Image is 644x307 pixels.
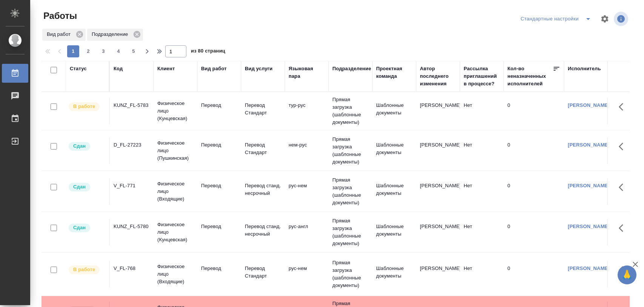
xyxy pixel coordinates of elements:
p: Сдан [73,183,86,191]
button: 2 [82,45,94,57]
span: Посмотреть информацию [614,12,630,26]
p: Вид работ [47,31,73,38]
td: Шаблонные документы [372,178,416,205]
div: Вид работ [201,65,227,73]
div: Вид услуги [245,65,273,73]
td: Прямая загрузка (шаблонные документы) [329,132,372,170]
div: KUNZ_FL-5783 [114,102,150,109]
div: Рассылка приглашений в процессе? [464,65,500,88]
td: рус-нем [285,261,329,287]
p: Перевод станд. несрочный [245,182,281,197]
td: 0 [504,137,564,164]
button: 🙏 [618,265,636,284]
td: 0 [504,219,564,245]
button: Здесь прячутся важные кнопки [614,178,632,196]
p: Физическое лицо (Кунцевская) [157,100,194,122]
p: В работе [73,266,95,273]
td: [PERSON_NAME] [416,137,460,164]
span: 4 [112,48,124,55]
span: 5 [128,48,140,55]
td: Нет [460,178,504,205]
p: Физическое лицо (Пушкинская) [157,139,194,162]
td: Шаблонные документы [372,137,416,164]
td: рус-англ [285,219,329,245]
button: Здесь прячутся важные кнопки [614,98,632,116]
p: Физическое лицо (Входящие) [157,180,194,203]
a: [PERSON_NAME] [568,183,610,188]
div: split button [519,13,596,25]
span: 3 [97,48,109,55]
td: тур-рус [285,98,329,124]
span: 🙏 [621,267,633,283]
p: Сдан [73,224,86,231]
div: Менеджер проверил работу исполнителя, передает ее на следующий этап [68,182,105,192]
span: Настроить таблицу [596,10,614,28]
td: [PERSON_NAME] [416,219,460,245]
div: Исполнитель выполняет работу [68,265,105,275]
td: 0 [504,178,564,205]
button: Здесь прячутся важные кнопки [614,219,632,237]
p: Перевод [201,223,237,230]
td: [PERSON_NAME] [416,178,460,205]
div: V_FL-771 [114,182,150,190]
td: Нет [460,98,504,124]
div: Подразделение [87,29,143,41]
button: Здесь прячутся важные кнопки [614,261,632,279]
td: Шаблонные документы [372,261,416,287]
p: Физическое лицо (Кунцевская) [157,221,194,244]
div: Подразделение [332,65,371,73]
p: Сдан [73,142,86,150]
button: Здесь прячутся важные кнопки [614,137,632,156]
p: Подразделение [92,31,131,38]
td: Прямая загрузка (шаблонные документы) [329,173,372,210]
div: Исполнитель выполняет работу [68,102,105,112]
div: Проектная команда [376,65,412,80]
a: [PERSON_NAME] [568,265,610,271]
td: Прямая загрузка (шаблонные документы) [329,213,372,251]
button: 4 [112,45,124,57]
a: [PERSON_NAME] [568,102,610,108]
p: Перевод Стандарт [245,265,281,280]
div: Клиент [157,65,175,73]
a: [PERSON_NAME] [568,142,610,148]
td: 0 [504,261,564,287]
td: Нет [460,219,504,245]
p: Перевод [201,141,237,149]
span: Работы [41,10,77,22]
div: Менеджер проверил работу исполнителя, передает ее на следующий этап [68,223,105,233]
div: Менеджер проверил работу исполнителя, передает ее на следующий этап [68,141,105,151]
div: Языковая пара [289,65,325,80]
span: из 80 страниц [191,46,225,57]
p: В работе [73,103,95,110]
div: Код [114,65,123,73]
p: Перевод Стандарт [245,102,281,117]
td: [PERSON_NAME] [416,98,460,124]
button: 5 [128,45,140,57]
td: Шаблонные документы [372,98,416,124]
div: Исполнитель [568,65,601,73]
td: нем-рус [285,137,329,164]
div: Вид работ [42,29,86,41]
td: [PERSON_NAME] [416,261,460,287]
p: Перевод [201,265,237,272]
p: Перевод [201,102,237,109]
span: 2 [82,48,94,55]
td: рус-нем [285,178,329,205]
p: Перевод станд. несрочный [245,223,281,238]
a: [PERSON_NAME] [568,224,610,229]
div: Статус [70,65,87,73]
td: Нет [460,261,504,287]
td: Шаблонные документы [372,219,416,245]
td: Нет [460,137,504,164]
div: Кол-во неназначенных исполнителей [507,65,553,88]
div: KUNZ_FL-5780 [114,223,150,230]
div: D_FL-27223 [114,141,150,149]
p: Физическое лицо (Входящие) [157,263,194,285]
div: V_FL-768 [114,265,150,272]
button: 3 [97,45,109,57]
td: Прямая загрузка (шаблонные документы) [329,92,372,130]
td: 0 [504,98,564,124]
td: Прямая загрузка (шаблонные документы) [329,255,372,293]
p: Перевод [201,182,237,190]
div: Автор последнего изменения [420,65,456,88]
